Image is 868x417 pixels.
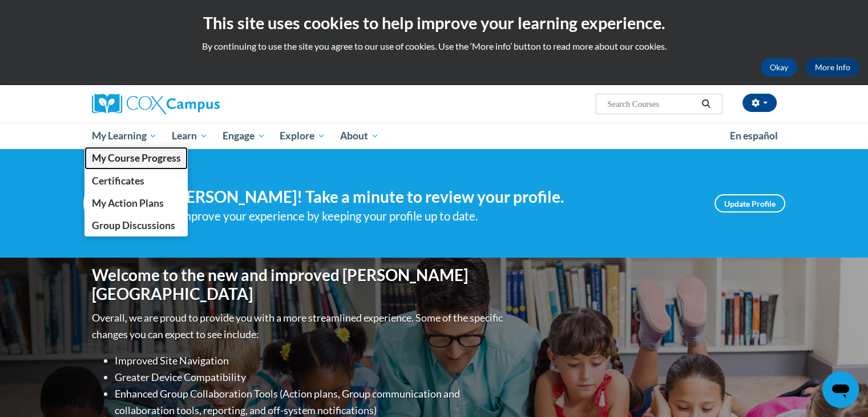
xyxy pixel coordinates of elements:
div: Help improve your experience by keeping your profile up to date. [152,207,697,226]
a: About [333,123,386,149]
a: Update Profile [714,194,785,212]
button: Search [697,97,714,111]
p: Overall, we are proud to provide you with a more streamlined experience. Some of the specific cha... [92,310,506,343]
iframe: Button to launch messaging window [822,371,859,408]
span: My Learning [91,129,157,143]
span: Explore [280,129,325,143]
p: By continuing to use the site you agree to our use of cookies. Use the ‘More info’ button to read... [9,40,859,53]
h4: Hi [PERSON_NAME]! Take a minute to review your profile. [152,187,697,207]
h1: Welcome to the new and improved [PERSON_NAME][GEOGRAPHIC_DATA] [92,266,506,304]
li: Improved Site Navigation [115,352,506,369]
li: Greater Device Compatibility [115,369,506,386]
a: Explore [272,123,333,149]
span: My Action Plans [91,197,163,209]
span: Certificates [91,175,144,187]
a: En español [722,124,785,148]
a: Learn [164,123,215,149]
span: Engage [223,129,265,143]
a: Certificates [84,170,188,192]
span: About [340,129,379,143]
a: My Learning [84,123,165,149]
span: En español [730,130,778,142]
div: Main menu [75,123,794,149]
input: Search Courses [606,97,697,111]
a: Engage [215,123,273,149]
span: Group Discussions [91,219,175,231]
span: Learn [172,129,208,143]
img: Profile Image [83,178,135,229]
a: My Action Plans [84,192,188,214]
a: My Course Progress [84,147,188,169]
button: Account Settings [742,94,777,112]
a: Group Discussions [84,214,188,236]
a: Cox Campus [92,94,309,114]
button: Okay [761,58,797,77]
span: My Course Progress [91,152,180,164]
img: Cox Campus [92,94,220,114]
a: More Info [806,58,859,77]
h2: This site uses cookies to help improve your learning experience. [9,11,859,34]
